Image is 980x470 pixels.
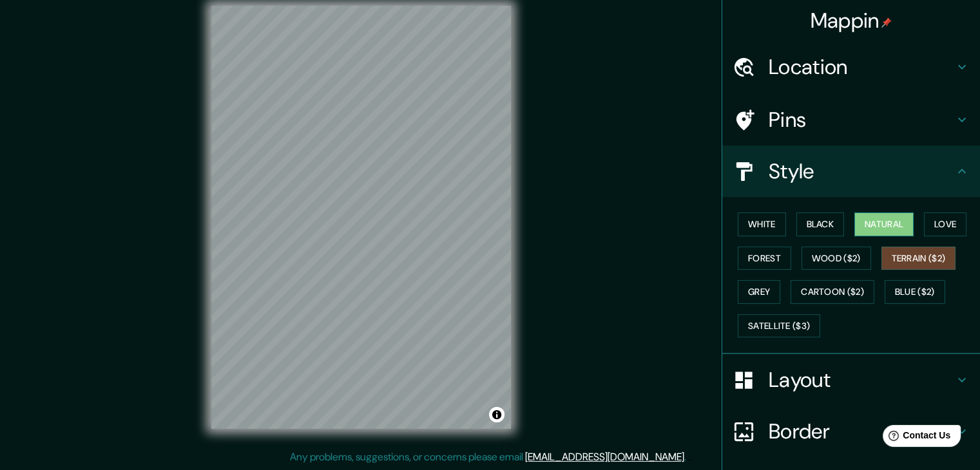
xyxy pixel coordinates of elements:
[769,54,954,80] h4: Location
[769,107,954,133] h4: Pins
[686,449,688,465] div: .
[811,8,892,33] h4: Mappin
[881,247,956,270] button: Terrain ($2)
[924,212,966,236] button: Love
[525,450,684,464] a: [EMAIL_ADDRESS][DOMAIN_NAME]
[738,280,780,304] button: Grey
[802,247,871,270] button: Wood ($2)
[211,6,511,429] canvas: Map
[854,212,914,236] button: Natural
[769,367,954,393] h4: Layout
[769,418,954,444] h4: Border
[885,280,945,304] button: Blue ($2)
[881,17,892,28] img: pin-icon.png
[722,146,980,197] div: Style
[769,158,954,184] h4: Style
[722,94,980,146] div: Pins
[688,449,691,465] div: .
[791,280,874,304] button: Cartoon ($2)
[722,41,980,93] div: Location
[722,354,980,406] div: Layout
[489,407,504,422] button: Toggle attribution
[738,212,786,236] button: White
[738,314,820,338] button: Satellite ($3)
[722,406,980,457] div: Border
[290,449,686,465] p: Any problems, suggestions, or concerns please email .
[865,420,966,456] iframe: Help widget launcher
[738,247,791,270] button: Forest
[796,212,845,236] button: Black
